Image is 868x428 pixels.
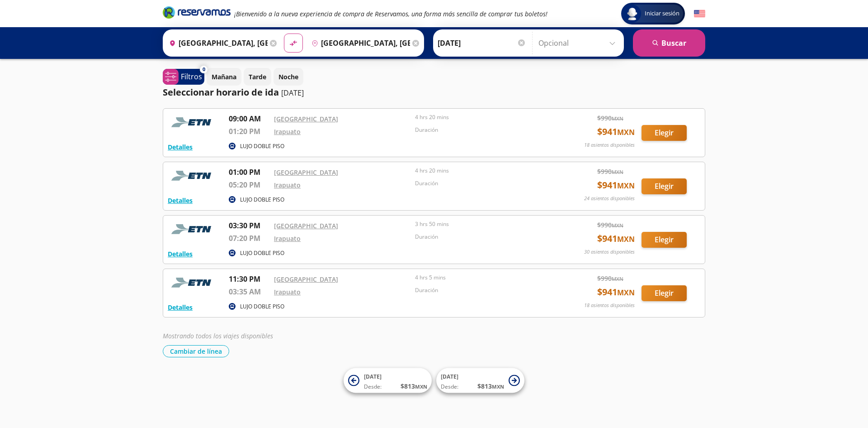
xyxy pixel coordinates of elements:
p: [DATE] [281,87,304,98]
span: $ 941 [597,232,635,245]
button: [DATE]Desde:$813MXN [436,368,524,393]
p: Seleccionar horario de ida [163,86,279,99]
p: 01:20 PM [229,126,269,137]
button: Elegir [642,125,687,141]
input: Elegir Fecha [438,32,526,54]
small: MXN [612,168,623,175]
p: 09:00 AM [229,113,269,124]
span: $ 990 [597,113,623,123]
p: 05:20 PM [229,179,269,190]
span: Desde: [441,383,458,391]
button: Tarde [244,68,271,86]
button: Noche [274,68,303,86]
a: Brand Logo [163,5,231,22]
p: Tarde [249,72,266,82]
p: 03:35 AM [229,286,269,297]
button: Elegir [642,232,687,248]
p: 4 hrs 5 mins [415,274,552,282]
p: Duración [415,233,552,241]
p: LUJO DOBLE PISO [240,303,284,311]
p: 3 hrs 50 mins [415,220,552,228]
button: English [694,8,705,19]
small: MXN [612,222,623,229]
em: Mostrando todos los viajes disponibles [163,332,273,340]
button: Mañana [207,68,241,86]
button: Detalles [168,142,193,152]
span: $ 941 [597,285,635,299]
p: 18 asientos disponibles [584,302,635,309]
span: $ 990 [597,167,623,176]
input: Buscar Destino [308,32,410,54]
small: MXN [617,127,635,137]
button: Detalles [168,196,193,205]
button: Detalles [168,303,193,312]
i: Brand Logo [163,5,231,19]
p: Duración [415,126,552,134]
img: RESERVAMOS [168,220,217,238]
a: [GEOGRAPHIC_DATA] [274,221,338,230]
a: [GEOGRAPHIC_DATA] [274,275,338,284]
button: Elegir [642,178,687,194]
p: 07:20 PM [229,233,269,244]
a: Irapuato [274,234,301,243]
p: 01:00 PM [229,167,269,178]
button: Elegir [642,285,687,301]
small: MXN [612,275,623,282]
p: LUJO DOBLE PISO [240,142,284,150]
p: 11:30 PM [229,274,269,284]
em: ¡Bienvenido a la nueva experiencia de compra de Reservamos, una forma más sencilla de comprar tus... [234,10,547,18]
img: RESERVAMOS [168,167,217,185]
button: 0Filtros [163,69,204,85]
button: Cambiar de línea [163,345,229,357]
span: $ 990 [597,220,623,230]
small: MXN [415,383,427,390]
span: 0 [203,66,205,73]
img: RESERVAMOS [168,113,217,131]
span: $ 813 [477,381,504,391]
a: Irapuato [274,288,301,296]
p: Duración [415,179,552,188]
p: 18 asientos disponibles [584,141,635,149]
span: Desde: [364,383,382,391]
button: Detalles [168,249,193,259]
p: Duración [415,286,552,294]
span: [DATE] [441,373,458,380]
button: Buscar [633,29,705,57]
small: MXN [617,181,635,191]
img: RESERVAMOS [168,274,217,292]
input: Buscar Origen [165,32,268,54]
span: [DATE] [364,373,382,380]
span: Iniciar sesión [641,9,683,18]
small: MXN [617,234,635,244]
p: LUJO DOBLE PISO [240,249,284,257]
p: 4 hrs 20 mins [415,167,552,175]
span: $ 941 [597,125,635,139]
p: Filtros [181,71,202,82]
p: Mañana [212,72,236,82]
button: [DATE]Desde:$813MXN [344,368,432,393]
input: Opcional [538,32,619,54]
small: MXN [612,115,623,122]
p: LUJO DOBLE PISO [240,196,284,204]
p: 4 hrs 20 mins [415,113,552,121]
a: [GEOGRAPHIC_DATA] [274,168,338,177]
p: Noche [278,72,298,82]
a: Irapuato [274,181,301,189]
span: $ 990 [597,274,623,283]
small: MXN [492,383,504,390]
span: $ 813 [401,381,427,391]
a: Irapuato [274,127,301,136]
p: 03:30 PM [229,220,269,231]
span: $ 941 [597,178,635,192]
p: 30 asientos disponibles [584,248,635,256]
small: MXN [617,288,635,298]
p: 24 asientos disponibles [584,195,635,202]
a: [GEOGRAPHIC_DATA] [274,115,338,123]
